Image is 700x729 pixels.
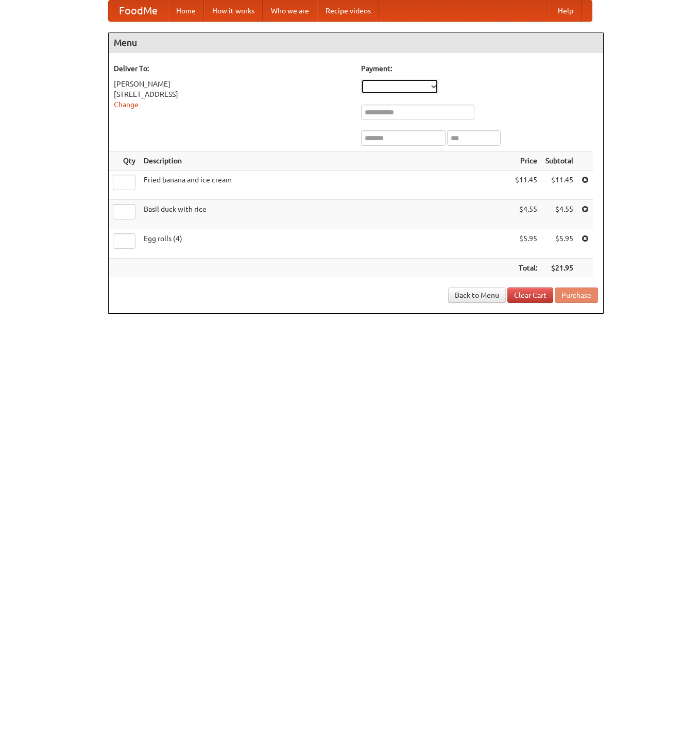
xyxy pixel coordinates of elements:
[140,200,511,229] td: Basil duck with rice
[109,1,168,21] a: FoodMe
[448,287,506,303] a: Back to Menu
[541,259,577,278] th: $21.95
[541,229,577,259] td: $5.95
[550,1,582,21] a: Help
[507,287,553,303] a: Clear Cart
[114,89,351,99] div: [STREET_ADDRESS]
[541,200,577,229] td: $4.55
[511,229,541,259] td: $5.95
[511,200,541,229] td: $4.55
[140,151,511,171] th: Description
[114,79,351,89] div: [PERSON_NAME]
[140,171,511,200] td: Fried banana and ice cream
[317,1,379,21] a: Recipe videos
[168,1,204,21] a: Home
[511,259,541,278] th: Total:
[511,151,541,171] th: Price
[361,63,598,74] h5: Payment:
[109,151,140,171] th: Qty
[263,1,317,21] a: Who we are
[541,171,577,200] td: $11.45
[555,287,598,303] button: Purchase
[541,151,577,171] th: Subtotal
[114,63,351,74] h5: Deliver To:
[140,229,511,259] td: Egg rolls (4)
[204,1,263,21] a: How it works
[511,171,541,200] td: $11.45
[114,100,139,109] a: Change
[109,32,603,53] h4: Menu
